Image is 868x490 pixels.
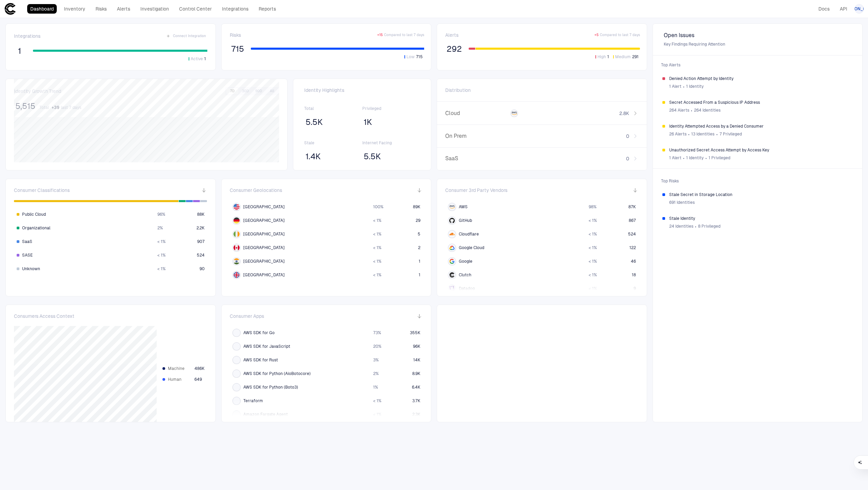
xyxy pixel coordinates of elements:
[418,272,420,278] span: 1
[412,385,420,390] span: 6.4K
[14,187,70,193] span: Consumer Classifications
[416,54,423,60] span: 715
[61,4,88,14] a: Inventory
[373,357,379,363] span: 3 %
[243,245,284,250] span: [GEOGRAPHIC_DATA]
[628,204,636,210] span: 87K
[413,344,420,349] span: 96K
[18,46,21,56] span: 1
[173,34,206,38] span: Connect Integration
[597,54,606,60] span: High
[176,4,215,14] a: Control Center
[194,377,202,382] span: 649
[157,212,165,217] span: 96 %
[233,231,240,237] img: IE
[22,252,33,258] span: SASE
[691,131,714,137] span: 13 Identities
[165,32,207,40] button: Connect Integration
[243,357,278,363] span: AWS SDK for Rust
[686,84,704,89] span: 1 Identity
[445,32,458,38] span: Alerts
[589,272,597,278] span: < 1 %
[243,398,263,404] span: Terraform
[445,44,463,54] button: 292
[243,412,288,417] span: Amazon Fargate Agent
[413,357,420,363] span: 14K
[719,131,742,137] span: 7 Privileged
[459,286,475,291] span: Datadog
[373,245,381,250] span: < 1 %
[594,54,610,60] button: High1
[226,88,238,94] button: 7D
[445,133,508,140] span: On Prem
[204,56,206,62] span: 1
[373,344,381,349] span: 20 %
[233,204,240,210] img: US
[449,245,455,250] div: Google Cloud
[410,330,420,336] span: 355K
[233,245,240,251] img: CA
[683,153,685,163] span: ∙
[243,259,284,264] span: [GEOGRAPHIC_DATA]
[694,108,721,113] span: 264 Identities
[669,124,853,129] span: Identity Attempted Access by a Denied Consumer
[459,218,472,223] span: GitHub
[459,231,479,237] span: Cloudflare
[445,187,507,193] span: Consumer 3rd Party Vendors
[412,412,420,417] span: 2.3K
[683,81,685,92] span: ∙
[362,117,374,128] button: 1K
[612,54,640,60] button: Medium291
[243,272,284,278] span: [GEOGRAPHIC_DATA]
[239,88,251,94] button: 30D
[22,225,50,231] span: Organizational
[243,204,284,210] span: [GEOGRAPHIC_DATA]
[362,106,420,111] span: Privileged
[449,286,455,291] div: Datadog
[669,131,687,137] span: 26 Alerts
[373,272,381,278] span: < 1 %
[243,218,284,223] span: [GEOGRAPHIC_DATA]
[403,54,424,60] button: Low715
[589,245,597,250] span: < 1 %
[243,330,275,336] span: AWS SDK for Go
[364,117,372,127] span: 1K
[449,204,455,210] div: AWS
[669,100,853,105] span: Secret Accessed From a Suspicious IP Address
[14,101,37,112] button: 5,515
[449,231,455,237] div: Cloudflare
[709,155,730,161] span: 1 Privileged
[306,151,321,162] span: 1.4K
[418,259,420,264] span: 1
[197,252,205,258] span: 524
[589,204,596,210] span: 98 %
[589,231,597,237] span: < 1 %
[197,212,205,217] span: 88K
[686,155,704,161] span: 1 Identity
[373,218,381,223] span: < 1 %
[459,272,471,278] span: Clutch
[168,366,192,371] span: Machine
[304,140,362,146] span: Stale
[377,33,383,37] span: + 15
[233,272,240,278] img: GB
[815,4,833,14] a: Docs
[233,258,240,264] img: IN
[373,231,381,237] span: < 1 %
[633,286,636,291] span: 9
[304,106,362,111] span: Total
[459,245,484,250] span: Google Cloud
[418,245,420,250] span: 2
[600,33,640,37] span: Compared to last 7 days
[187,56,207,62] button: Active1
[669,76,853,81] span: Denied Action Attempt by Identity
[197,239,205,244] span: 907
[664,42,852,47] span: Key Findings Requiring Attention
[716,129,718,139] span: ∙
[364,151,381,162] span: 5.5K
[412,371,420,376] span: 8.9K
[230,187,282,193] span: Consumer Geolocations
[157,266,166,272] span: < 1 %
[114,4,133,14] a: Alerts
[447,44,462,54] span: 292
